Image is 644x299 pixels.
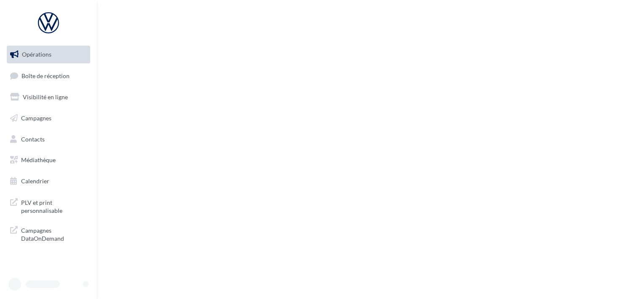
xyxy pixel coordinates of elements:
[5,88,92,106] a: Visibilité en ligne
[5,130,92,148] a: Contacts
[5,46,92,63] a: Opérations
[5,193,92,218] a: PLV et print personnalisable
[21,114,51,122] span: Campagnes
[21,225,87,243] span: Campagnes DataOnDemand
[5,67,92,85] a: Boîte de réception
[5,172,92,190] a: Calendrier
[23,93,68,101] span: Visibilité en ligne
[5,151,92,169] a: Médiathèque
[21,135,45,142] span: Contacts
[5,221,92,246] a: Campagnes DataOnDemand
[21,177,49,185] span: Calendrier
[21,72,70,79] span: Boîte de réception
[5,109,92,127] a: Campagnes
[21,197,87,215] span: PLV et print personnalisable
[21,156,56,163] span: Médiathèque
[22,51,51,58] span: Opérations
